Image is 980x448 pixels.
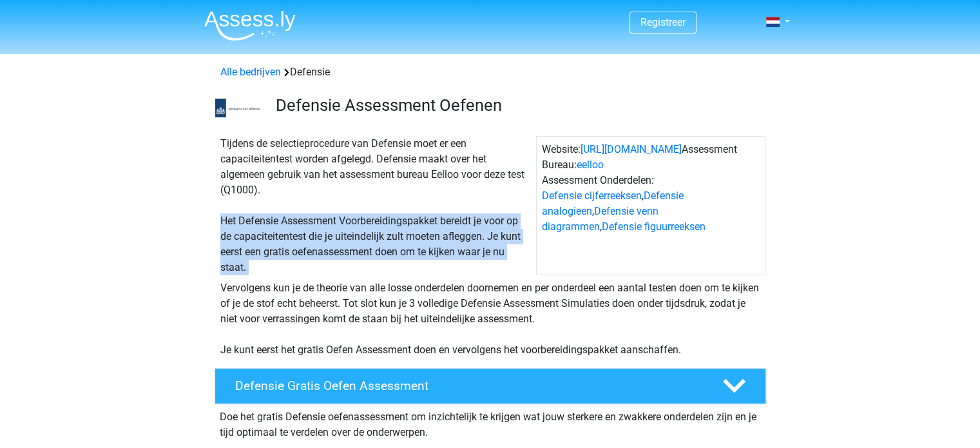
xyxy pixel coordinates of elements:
a: Defensie Gratis Oefen Assessment [209,368,771,404]
div: Tijdens de selectieprocedure van Defensie moet er een capaciteitentest worden afgelegd. Defensie ... [215,136,536,275]
a: eelloo [577,159,604,171]
div: Vervolgens kun je de theorie van alle losse onderdelen doornemen en per onderdeel een aantal test... [215,280,765,358]
div: Defensie [215,64,765,80]
h4: Defensie Gratis Oefen Assessment [235,378,702,393]
a: Registreer [640,16,686,28]
a: Defensie analogieen [542,190,684,217]
h3: Defensie Assessment Oefenen [276,95,756,115]
img: Assessly [204,10,296,41]
a: Defensie figuurreeksen [602,220,706,233]
div: Doe het gratis Defensie oefenassessment om inzichtelijk te krijgen wat jouw sterkere en zwakkere ... [215,404,766,440]
a: Alle bedrijven [220,66,281,78]
a: Defensie cijferreeksen [542,190,642,202]
a: Defensie venn diagrammen [542,205,658,233]
div: Website: Assessment Bureau: Assessment Onderdelen: , , , [536,136,765,275]
a: [URL][DOMAIN_NAME] [581,143,682,155]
